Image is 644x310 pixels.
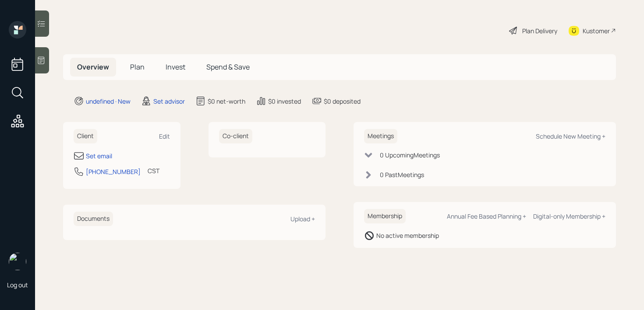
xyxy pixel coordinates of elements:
div: Annual Fee Based Planning + [447,212,526,220]
h6: Documents [74,212,113,226]
h6: Membership [364,209,406,223]
div: Upload + [290,215,315,223]
div: Kustomer [583,26,610,35]
div: Log out [7,281,28,289]
h6: Client [74,129,97,143]
div: $0 net-worth [208,97,245,106]
div: CST [148,166,159,175]
h6: Co-client [219,129,252,143]
div: Plan Delivery [522,26,557,35]
div: No active membership [376,231,439,240]
span: Spend & Save [206,62,250,72]
div: Set email [86,151,112,160]
span: Overview [77,62,109,72]
div: Schedule New Meeting + [536,132,605,140]
img: retirable_logo.png [9,253,26,270]
div: Edit [159,132,170,140]
div: 0 Upcoming Meeting s [380,150,440,160]
h6: Meetings [364,129,397,143]
span: Plan [130,62,145,72]
div: 0 Past Meeting s [380,170,424,179]
div: $0 deposited [324,97,361,106]
div: undefined · New [86,97,131,106]
span: Invest [166,62,185,72]
div: Digital-only Membership + [533,212,605,220]
div: Set advisor [153,97,185,106]
div: [PHONE_NUMBER] [86,167,141,176]
div: $0 invested [268,97,301,106]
